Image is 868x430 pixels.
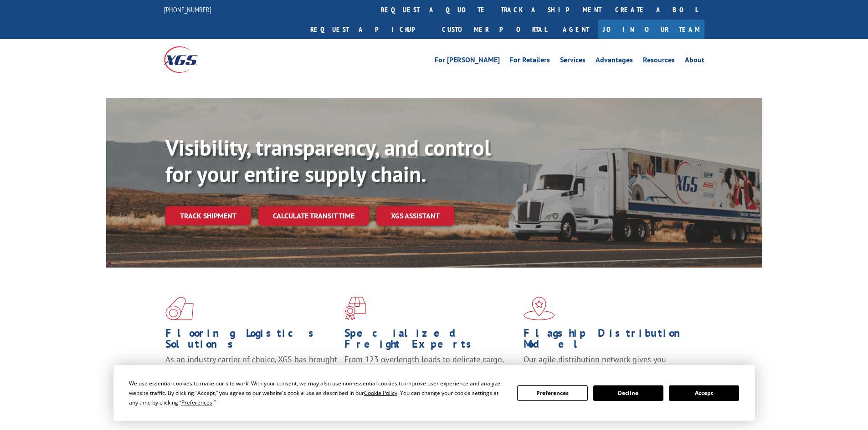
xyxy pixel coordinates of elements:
div: Cookie Consent Prompt [113,365,755,421]
img: xgs-icon-focused-on-flooring-red [344,297,366,320]
h1: Flooring Logistics Solutions [165,328,338,354]
a: Calculate transit time [258,206,369,226]
p: From 123 overlength loads to delicate cargo, our experienced staff knows the best way to move you... [344,354,517,395]
h1: Flagship Distribution Model [524,328,696,354]
button: Decline [593,385,663,401]
span: Preferences [181,399,212,406]
div: We use essential cookies to make our site work. With your consent, we may also use non-essential ... [129,379,506,407]
h1: Specialized Freight Experts [344,328,517,354]
a: Join Our Team [598,20,704,39]
button: Preferences [517,385,587,401]
button: Accept [669,385,739,401]
a: Advantages [596,56,633,66]
a: For [PERSON_NAME] [435,56,500,66]
a: About [685,56,704,66]
a: Services [560,56,586,66]
a: Agent [554,20,598,39]
a: Resources [643,56,675,66]
a: For Retailers [510,56,550,66]
b: Visibility, transparency, and control for your entire supply chain. [165,133,491,188]
a: Customer Portal [435,20,554,39]
span: Our agile distribution network gives you nationwide inventory management on demand. [524,354,691,375]
span: As an industry carrier of choice, XGS has brought innovation and dedication to flooring logistics... [165,354,337,386]
img: xgs-icon-total-supply-chain-intelligence-red [165,297,194,320]
a: Request a pickup [303,20,435,39]
a: Track shipment [165,206,251,225]
a: XGS ASSISTANT [376,206,454,226]
span: Cookie Policy [364,389,397,397]
img: xgs-icon-flagship-distribution-model-red [524,297,555,320]
a: [PHONE_NUMBER] [164,5,211,14]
